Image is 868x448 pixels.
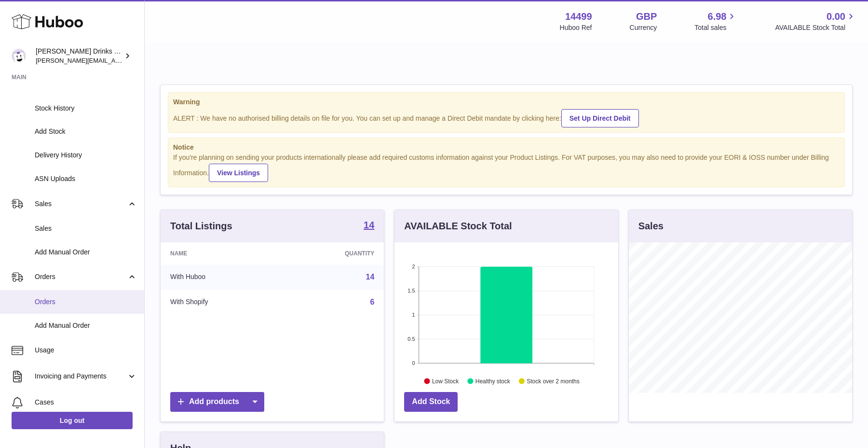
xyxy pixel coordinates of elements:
span: Invoicing and Payments [35,372,127,381]
a: Add products [170,392,264,412]
span: 0.00 [827,10,845,23]
span: Add Stock [35,127,137,136]
strong: 14499 [565,10,592,23]
text: Healthy stock [475,378,511,384]
a: View Listings [209,164,268,182]
strong: 14 [364,220,374,230]
text: 1.5 [408,288,415,294]
a: 0.00 AVAILABLE Stock Total [775,10,856,32]
span: Total sales [694,23,737,32]
a: Set Up Direct Debit [561,109,639,127]
text: 0.5 [408,336,415,342]
span: Add Manual Order [35,248,137,257]
text: 2 [412,264,415,269]
text: 1 [412,312,415,318]
h3: AVAILABLE Stock Total [404,220,512,233]
span: Orders [35,272,127,281]
span: Stock History [35,104,137,113]
span: Delivery History [35,151,137,160]
a: 14 [364,220,374,232]
td: With Shopify [161,290,281,315]
h3: Total Listings [170,220,232,233]
td: With Huboo [161,265,281,290]
strong: GBP [636,10,657,23]
text: Stock over 2 months [527,378,580,384]
span: Add Manual Order [35,321,137,330]
a: Log out [12,412,133,429]
strong: Warning [173,98,840,107]
div: If you're planning on sending your products internationally please add required customs informati... [173,153,840,182]
th: Quantity [281,242,384,265]
img: daniel@zoosdrinks.com [12,49,26,63]
div: Currency [630,23,657,32]
a: 6.98 Total sales [694,10,737,32]
a: 14 [366,273,375,281]
span: Cases [35,398,137,407]
a: Add Stock [404,392,458,412]
h3: Sales [638,220,664,233]
span: 6.98 [708,10,727,23]
span: Sales [35,224,137,233]
div: ALERT : We have no authorised billing details on file for you. You can set up and manage a Direct... [173,108,840,127]
strong: Notice [173,143,840,152]
div: Huboo Ref [560,23,592,32]
span: AVAILABLE Stock Total [775,23,856,32]
div: [PERSON_NAME] Drinks LTD (t/a Zooz) [36,47,122,65]
span: ASN Uploads [35,174,137,183]
span: Sales [35,199,127,209]
th: Name [161,242,281,265]
span: Usage [35,346,137,355]
span: Orders [35,297,137,307]
text: 0 [412,360,415,366]
text: Low Stock [432,378,459,384]
span: [PERSON_NAME][EMAIL_ADDRESS][DOMAIN_NAME] [36,56,193,64]
a: 6 [370,298,374,306]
